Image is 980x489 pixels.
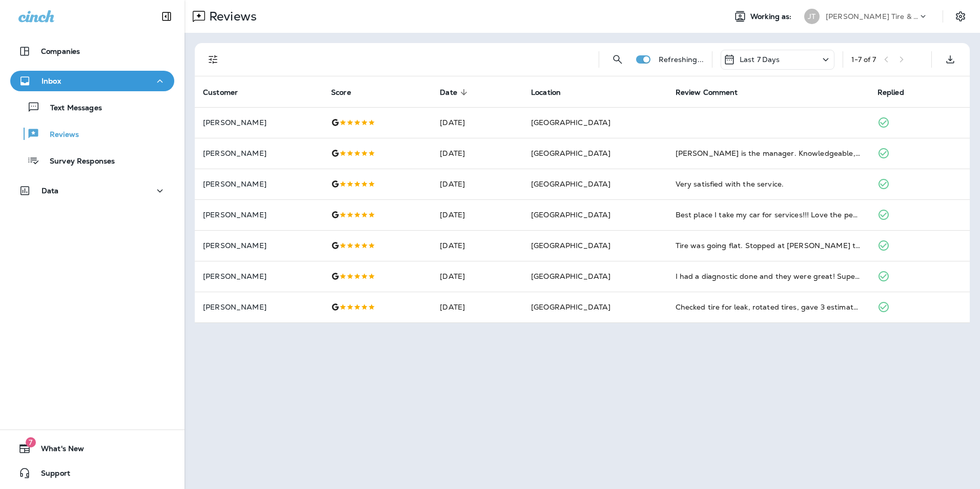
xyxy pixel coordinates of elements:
[205,9,257,24] p: Reviews
[10,150,174,171] button: Survey Responses
[951,7,970,26] button: Settings
[31,444,84,457] span: What's New
[10,180,174,201] button: Data
[10,123,174,145] button: Reviews
[432,199,523,230] td: [DATE]
[42,77,61,85] p: Inbox
[826,12,918,21] p: [PERSON_NAME] Tire & Auto
[432,230,523,261] td: [DATE]
[203,88,238,97] span: Customer
[40,104,102,113] p: Text Messages
[432,292,523,322] td: [DATE]
[676,271,861,281] div: I had a diagnostic done and they were great! Super friendly and helpful, I would definitely recom...
[531,88,561,97] span: Location
[531,179,610,189] span: [GEOGRAPHIC_DATA]
[31,469,70,481] span: Support
[203,49,223,70] button: Filters
[531,241,610,250] span: [GEOGRAPHIC_DATA]
[676,240,861,251] div: Tire was going flat. Stopped at Jensen to check what was wrong. They got me in right away and had...
[851,55,876,64] div: 1 - 7 of 7
[432,138,523,169] td: [DATE]
[203,303,315,311] p: [PERSON_NAME]
[203,211,315,219] p: [PERSON_NAME]
[531,88,574,97] span: Location
[940,49,961,70] button: Export as CSV
[203,180,315,188] p: [PERSON_NAME]
[432,169,523,199] td: [DATE]
[676,210,861,220] div: Best place I take my car for services!!! Love the people
[531,210,610,219] span: [GEOGRAPHIC_DATA]
[740,55,780,64] p: Last 7 Days
[432,261,523,292] td: [DATE]
[10,438,174,459] button: 7What's New
[440,88,471,97] span: Date
[531,149,610,158] span: [GEOGRAPHIC_DATA]
[676,88,738,97] span: Review Comment
[531,118,610,127] span: [GEOGRAPHIC_DATA]
[659,55,704,64] p: Refreshing...
[203,241,315,250] p: [PERSON_NAME]
[10,41,174,62] button: Companies
[531,302,610,312] span: [GEOGRAPHIC_DATA]
[877,88,917,97] span: Replied
[39,130,79,140] p: Reviews
[10,463,174,483] button: Support
[804,9,820,24] div: JT
[42,187,59,195] p: Data
[440,88,457,97] span: Date
[10,71,174,91] button: Inbox
[152,6,181,27] button: Collapse Sidebar
[203,272,315,280] p: [PERSON_NAME]
[10,96,174,118] button: Text Messages
[203,149,315,157] p: [PERSON_NAME]
[331,88,364,97] span: Score
[676,88,751,97] span: Review Comment
[203,118,315,127] p: [PERSON_NAME]
[676,148,861,158] div: Ron is the manager. Knowledgeable, friendly, efficient but takes his time. Work done well, on tim...
[203,88,251,97] span: Customer
[877,88,904,97] span: Replied
[676,179,861,189] div: Very satisfied with the service.
[531,272,610,281] span: [GEOGRAPHIC_DATA]
[750,12,794,21] span: Working as:
[41,47,80,55] p: Companies
[39,157,115,167] p: Survey Responses
[26,437,36,447] span: 7
[331,88,351,97] span: Score
[676,302,861,312] div: Checked tire for leak, rotated tires, gave 3 estimates for replacing 1 or all tires. No charge!
[607,49,628,70] button: Search Reviews
[432,107,523,138] td: [DATE]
